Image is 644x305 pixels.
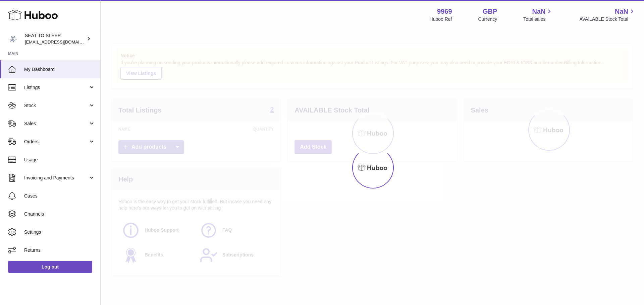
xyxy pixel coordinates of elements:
span: My Dashboard [24,66,95,73]
span: Total sales [523,16,553,22]
div: Currency [478,16,497,22]
span: Sales [24,121,88,127]
div: SEAT TO SLEEP [25,32,85,45]
a: NaN Total sales [523,7,553,22]
span: Usage [24,157,95,163]
span: Listings [24,84,88,91]
a: Log out [8,261,92,273]
strong: GBP [483,7,497,16]
span: Cases [24,193,95,199]
span: Settings [24,229,95,235]
span: NaN [532,7,545,16]
span: [EMAIL_ADDRESS][DOMAIN_NAME] [25,39,99,45]
strong: 9969 [437,7,452,16]
span: Returns [24,247,95,253]
a: NaN AVAILABLE Stock Total [579,7,636,22]
span: Stock [24,102,88,109]
span: Orders [24,139,88,145]
span: Channels [24,211,95,217]
img: internalAdmin-9969@internal.huboo.com [8,34,18,44]
span: Invoicing and Payments [24,175,88,181]
div: Huboo Ref [430,16,452,22]
span: NaN [615,7,628,16]
span: AVAILABLE Stock Total [579,16,636,22]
